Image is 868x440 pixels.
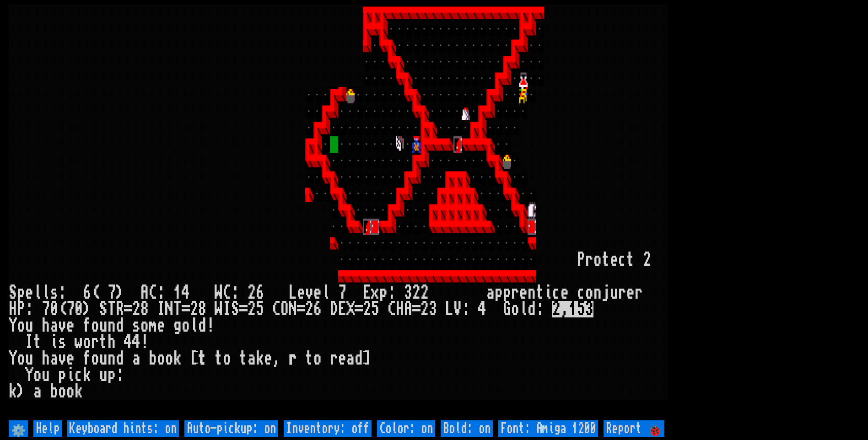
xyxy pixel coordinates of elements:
div: c [552,284,561,301]
div: e [66,350,75,367]
div: 8 [198,301,206,317]
div: 2 [190,301,198,317]
div: o [33,367,42,383]
div: 1 [173,284,182,301]
div: e [157,317,165,334]
div: : [536,301,544,317]
div: f [83,350,91,367]
input: Font: Amiga 1200 [498,420,598,437]
div: 2 [421,284,429,301]
div: c [577,284,585,301]
div: p [495,284,503,301]
div: o [17,350,25,367]
div: b [50,383,58,400]
div: o [182,317,190,334]
div: o [140,317,149,334]
div: 2 [248,301,256,317]
div: 0 [50,301,58,317]
div: n [108,350,116,367]
div: G [503,301,511,317]
div: C [272,301,280,317]
div: v [305,284,313,301]
div: l [322,284,330,301]
div: e [313,284,322,301]
div: p [503,284,511,301]
div: e [297,284,305,301]
div: ) [83,301,91,317]
div: n [528,284,536,301]
div: k [83,367,91,383]
div: a [50,350,58,367]
div: m [149,317,157,334]
div: ) [116,284,124,301]
input: Keyboard hints: on [67,420,179,437]
div: s [58,334,66,350]
div: a [50,317,58,334]
div: v [58,350,66,367]
div: i [50,334,58,350]
div: : [388,284,396,301]
div: r [511,284,519,301]
div: 2 [412,284,421,301]
div: L [289,284,297,301]
div: 8 [140,301,149,317]
div: p [17,284,25,301]
div: ( [91,284,99,301]
div: o [585,284,593,301]
div: h [42,350,50,367]
div: r [618,284,626,301]
div: t [602,252,610,268]
div: 6 [313,301,322,317]
div: T [108,301,116,317]
div: j [602,284,610,301]
div: t [198,350,206,367]
div: = [239,301,248,317]
div: o [91,350,99,367]
div: e [610,252,618,268]
div: 2 [132,301,140,317]
div: N [165,301,173,317]
div: c [75,367,83,383]
div: 7 [42,301,50,317]
div: 6 [256,284,264,301]
div: 7 [338,284,346,301]
div: o [511,301,519,317]
div: p [379,284,388,301]
div: : [231,284,239,301]
div: H [396,301,404,317]
div: ! [206,317,215,334]
div: d [116,317,124,334]
div: H [9,301,17,317]
div: t [305,350,313,367]
div: u [99,350,108,367]
mark: 3 [585,301,593,317]
div: u [25,350,33,367]
div: = [355,301,363,317]
div: 3 [404,284,412,301]
div: [ [190,350,198,367]
div: r [91,334,99,350]
div: d [528,301,536,317]
div: s [50,284,58,301]
div: k [173,350,182,367]
div: l [33,284,42,301]
div: d [116,350,124,367]
div: R [116,301,124,317]
div: g [173,317,182,334]
div: o [223,350,231,367]
div: o [157,350,165,367]
div: u [610,284,618,301]
div: P [17,301,25,317]
input: Bold: on [441,420,493,437]
div: r [289,350,297,367]
div: p [58,367,66,383]
div: : [116,367,124,383]
div: ( [58,301,66,317]
div: i [544,284,552,301]
div: u [99,367,108,383]
div: Y [25,367,33,383]
div: 4 [132,334,140,350]
div: A [140,284,149,301]
div: , [272,350,280,367]
div: o [83,334,91,350]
